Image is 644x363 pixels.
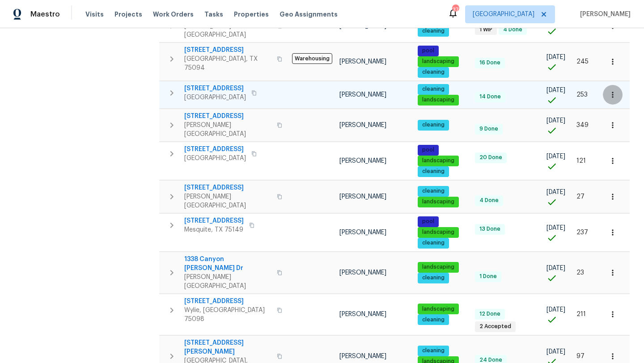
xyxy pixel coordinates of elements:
span: cleaning [419,121,448,129]
span: [DATE] [547,349,565,355]
span: landscaping [419,96,458,104]
span: [DATE] [547,153,565,160]
span: Mesquite, TX 75149 [184,225,244,234]
span: [PERSON_NAME] [576,10,631,19]
span: [PERSON_NAME][GEOGRAPHIC_DATA] [184,273,271,291]
span: [PERSON_NAME][GEOGRAPHIC_DATA] [184,121,271,139]
span: cleaning [419,239,448,247]
span: [STREET_ADDRESS] [184,216,244,225]
span: 14 Done [476,93,504,101]
span: 1 WIP [476,26,496,34]
span: cleaning [419,316,448,324]
span: 20 Done [476,154,506,161]
span: [PERSON_NAME] [339,194,386,200]
span: [PERSON_NAME][GEOGRAPHIC_DATA] [184,21,271,39]
span: landscaping [419,157,458,165]
span: [PERSON_NAME] [339,122,386,128]
span: [STREET_ADDRESS] [184,145,246,154]
span: 245 [576,59,589,65]
span: [GEOGRAPHIC_DATA], TX 75094 [184,55,271,72]
span: [PERSON_NAME] [339,270,386,276]
span: [PERSON_NAME] [339,353,386,359]
span: Projects [114,10,142,19]
span: landscaping [419,228,458,236]
span: 1 Done [476,273,500,280]
span: 253 [576,92,588,98]
span: cleaning [419,168,448,175]
span: [GEOGRAPHIC_DATA] [184,154,246,163]
span: landscaping [419,198,458,206]
span: 237 [576,229,588,236]
span: [PERSON_NAME] [339,23,386,29]
span: 211 [576,311,586,317]
span: [DATE] [547,87,565,93]
span: [PERSON_NAME] [339,158,386,164]
span: Geo Assignments [280,10,338,19]
span: 27 [576,194,585,200]
span: [DATE] [547,189,565,195]
span: [GEOGRAPHIC_DATA] [184,93,246,102]
span: 23 [576,270,584,276]
span: landscaping [419,263,458,271]
span: [STREET_ADDRESS] [184,84,246,93]
span: cleaning [419,27,448,35]
span: cleaning [419,274,448,282]
span: 13 Done [476,225,504,233]
span: [PERSON_NAME] [339,92,386,98]
span: cleaning [419,68,448,76]
span: Maestro [30,10,60,19]
span: 4 Done [476,197,502,204]
span: [PERSON_NAME] [339,311,386,317]
span: Wylie, [GEOGRAPHIC_DATA] 75098 [184,306,271,324]
span: pool [419,146,438,154]
span: 121 [576,158,586,164]
span: [DATE] [547,54,565,60]
span: [STREET_ADDRESS][PERSON_NAME] [184,338,271,356]
span: [DATE] [547,265,565,271]
span: [STREET_ADDRESS] [184,183,271,192]
span: [DATE] [547,307,565,313]
span: [DATE] [547,225,565,231]
span: 1338 Canyon [PERSON_NAME] Dr [184,255,271,273]
span: Warehousing [292,53,332,64]
span: Tasks [204,11,223,17]
span: cleaning [419,187,448,195]
span: 12 Done [476,310,504,318]
span: Properties [234,10,269,19]
span: [DATE] [547,118,565,124]
span: 349 [576,122,589,128]
span: [PERSON_NAME] [339,229,386,236]
span: Visits [85,10,104,19]
span: 9 Done [476,125,502,133]
span: cleaning [419,347,448,355]
span: pool [419,218,438,225]
span: 43 [576,23,585,29]
span: landscaping [419,58,458,65]
span: [STREET_ADDRESS] [184,46,271,55]
span: [STREET_ADDRESS] [184,112,271,121]
span: [STREET_ADDRESS] [184,297,271,306]
span: cleaning [419,85,448,93]
span: pool [419,47,438,55]
span: landscaping [419,305,458,313]
span: Work Orders [153,10,194,19]
span: 4 Done [500,26,526,34]
span: [PERSON_NAME] [339,59,386,65]
span: 97 [576,353,585,359]
span: 16 Done [476,59,504,67]
span: [PERSON_NAME][GEOGRAPHIC_DATA] [184,192,271,210]
div: 37 [452,5,458,14]
span: [GEOGRAPHIC_DATA] [473,10,534,19]
span: 2 Accepted [476,323,515,330]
